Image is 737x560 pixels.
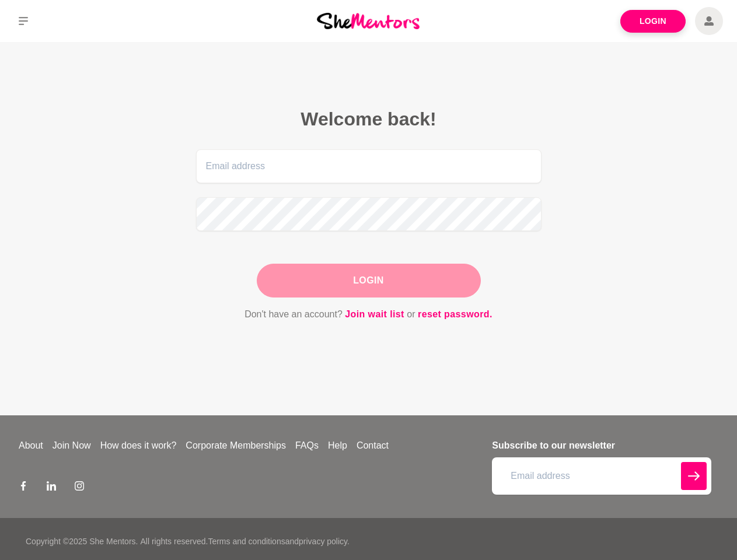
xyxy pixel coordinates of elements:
p: Don't have an account? or [196,307,542,322]
a: Join wait list [345,307,404,322]
a: LinkedIn [47,481,56,495]
p: All rights reserved. and . [140,535,349,548]
p: Copyright © 2025 She Mentors . [26,535,138,548]
a: Terms and conditions [208,537,285,546]
input: Email address [196,149,542,183]
a: reset password. [418,307,493,322]
a: privacy policy [299,537,347,546]
a: Instagram [75,481,84,495]
h2: Welcome back! [196,107,542,131]
a: Facebook [19,481,28,495]
a: About [14,439,48,453]
a: Join Now [48,439,96,453]
a: Login [620,10,686,33]
a: Help [323,439,352,453]
a: Corporate Memberships [181,439,291,453]
a: Contact [352,439,393,453]
input: Email address [492,457,711,495]
a: FAQs [291,439,323,453]
h4: Subscribe to our newsletter [492,439,711,453]
a: How does it work? [96,439,181,453]
img: She Mentors Logo [317,13,420,29]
